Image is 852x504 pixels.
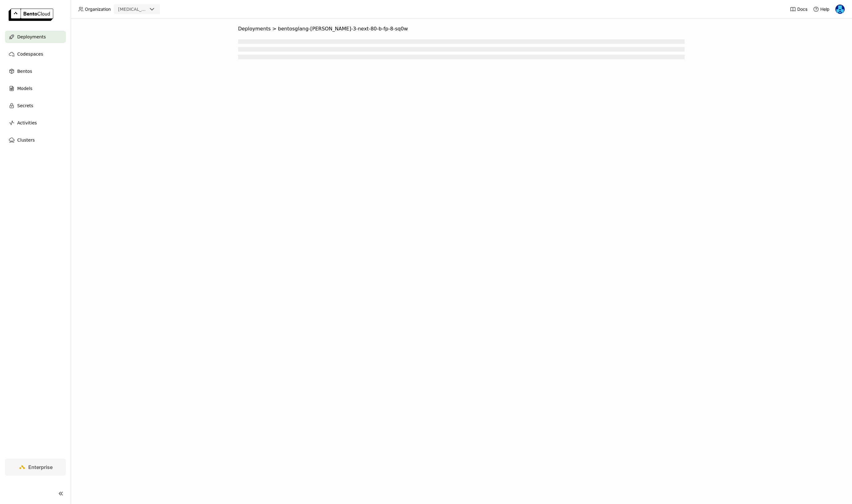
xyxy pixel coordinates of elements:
[5,134,66,146] a: Clusters
[17,33,46,41] span: Deployments
[118,6,147,12] div: [MEDICAL_DATA]
[835,5,845,14] img: Yi Guo
[820,6,830,12] span: Help
[238,26,271,32] span: Deployments
[17,136,35,144] span: Clusters
[17,102,33,109] span: Secrets
[9,9,53,21] img: logo
[5,117,66,129] a: Activities
[5,48,66,60] a: Codespaces
[797,6,807,12] span: Docs
[5,82,66,95] a: Models
[271,26,278,32] span: >
[813,6,830,12] div: Help
[28,464,53,470] span: Enterprise
[148,6,148,13] input: Selected revia.
[17,119,37,127] span: Activities
[17,85,32,92] span: Models
[278,26,408,32] span: bentosglang-[PERSON_NAME]-3-next-80-b-fp-8-sq0w
[17,68,32,75] span: Bentos
[5,459,66,476] a: Enterprise
[5,65,66,77] a: Bentos
[85,6,111,12] span: Organization
[17,50,43,58] span: Codespaces
[790,6,807,12] a: Docs
[5,100,66,112] a: Secrets
[5,31,66,43] a: Deployments
[238,26,685,32] nav: Breadcrumbs navigation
